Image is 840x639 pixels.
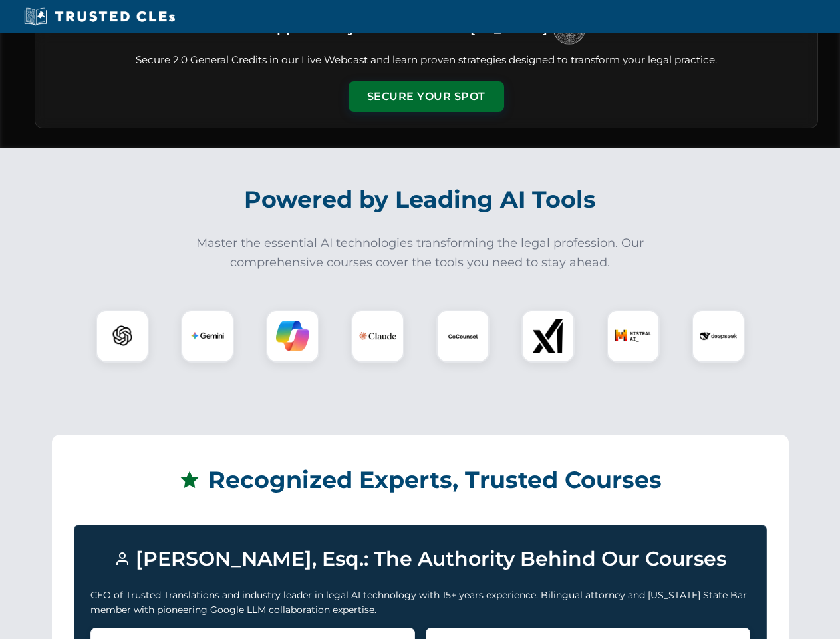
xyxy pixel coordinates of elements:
[531,319,565,353] img: xAI Logo
[607,310,660,363] div: Mistral AI
[20,7,179,27] img: Trusted CLEs
[276,319,309,353] img: Copilot Logo
[521,310,575,363] div: xAI
[74,457,767,503] h2: Recognized Experts, Trusted Courses
[51,53,801,68] p: Secure 2.0 General Credits in our Live Webcast and learn proven strategies designed to transform ...
[52,176,789,223] h2: Powered by Leading AI Tools
[96,310,149,363] div: ChatGPT
[700,318,737,355] img: DeepSeek Logo
[266,310,319,363] div: Copilot
[446,319,480,353] img: CoCounsel Logo
[349,81,504,112] button: Secure Your Spot
[615,318,652,355] img: Mistral AI Logo
[90,588,750,618] p: CEO of Trusted Translations and industry leader in legal AI technology with 15+ years experience....
[90,541,750,577] h3: [PERSON_NAME], Esq.: The Authority Behind Our Courses
[181,310,234,363] div: Gemini
[188,234,653,272] p: Master the essential AI technologies transforming the legal profession. Our comprehensive courses...
[436,310,490,363] div: CoCounsel
[103,317,142,355] img: ChatGPT Logo
[191,319,224,353] img: Gemini Logo
[359,318,396,355] img: Claude Logo
[692,310,745,363] div: DeepSeek
[351,310,404,363] div: Claude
